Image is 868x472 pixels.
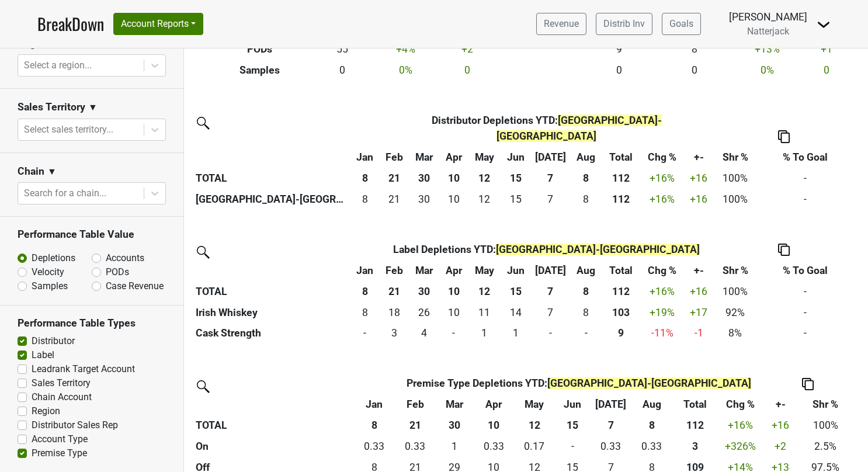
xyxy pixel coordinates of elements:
td: 100% [714,189,757,210]
th: 30 [409,281,440,302]
th: 8 [350,281,380,302]
th: Shr %: activate to sort column ascending [714,260,757,281]
label: PODs [106,265,129,279]
th: Feb: activate to sort column ascending [380,260,409,281]
label: Depletions [32,251,75,265]
td: 0 % [368,60,443,81]
h3: Sales Territory [18,101,85,113]
td: 1 [468,323,501,344]
th: 7 [530,281,570,302]
td: 55 [317,39,369,60]
th: 12 [514,415,555,436]
td: 10.334 [440,302,468,323]
td: 11.167 [468,302,501,323]
td: 2.5% [798,436,853,457]
th: +-: activate to sort column ascending [763,394,798,415]
label: Sales Territory [32,376,91,390]
td: 7.833 [570,189,602,210]
div: - [443,325,465,341]
th: Premise Type Depletions YTD : [395,373,763,394]
th: 15 [501,168,530,189]
th: 12 [468,281,501,302]
td: +13 % [732,39,803,60]
h3: Chain [18,165,44,178]
div: 1 [504,325,528,341]
th: 30 [436,415,473,436]
th: 21 [395,415,436,436]
td: 21.001 [380,189,409,210]
th: PODs [202,39,317,60]
th: 10 [473,415,514,436]
td: 8% [714,323,757,344]
th: 8 [631,415,672,436]
td: 10.334 [440,189,468,210]
th: Shr %: activate to sort column ascending [798,394,853,415]
th: Jun: activate to sort column ascending [501,147,530,168]
th: Jul: activate to sort column ascending [530,147,570,168]
span: ▼ [88,100,98,114]
th: +-: activate to sort column ascending [684,147,714,168]
th: Aug: activate to sort column ascending [631,394,672,415]
th: Label Depletions YTD : [380,239,714,260]
th: Irish Whiskey [193,302,350,323]
th: 9.000 [602,323,640,344]
td: +2 [443,39,491,60]
th: Jan: activate to sort column ascending [350,260,380,281]
label: Region [32,404,60,418]
td: 8.334 [350,189,380,210]
td: 0.333 [631,436,672,457]
div: [PERSON_NAME] [729,9,807,25]
th: Jun: activate to sort column ascending [501,260,530,281]
div: 1 [438,439,470,454]
td: 18.001 [380,302,409,323]
img: Copy to clipboard [778,244,790,256]
td: 0 [657,60,732,81]
td: 0 [581,60,657,81]
th: Shr %: activate to sort column ascending [714,147,757,168]
th: 10 [440,168,468,189]
td: 0.167 [514,436,555,457]
div: 7 [533,305,567,320]
div: 0.33 [398,439,433,454]
label: Chain Account [32,390,92,404]
label: Velocity [32,265,64,279]
div: 15 [504,192,528,207]
div: 103 [605,305,638,320]
img: filter [193,113,211,131]
th: 10 [440,281,468,302]
th: Jan: activate to sort column ascending [350,147,380,168]
td: 0.334 [473,436,514,457]
div: 7 [533,192,567,207]
td: 7.833 [570,302,602,323]
th: &nbsp;: activate to sort column ascending [193,147,350,168]
div: 3 [675,439,716,454]
a: BreakDown [37,12,104,36]
td: 0 % [732,60,803,81]
th: 2.835 [672,436,718,457]
td: - [757,302,854,323]
span: [GEOGRAPHIC_DATA]-[GEOGRAPHIC_DATA] [547,377,751,389]
th: Jul: activate to sort column ascending [530,260,570,281]
div: 8 [573,192,599,207]
div: 0.33 [357,439,392,454]
div: 8 [353,305,376,320]
td: 3 [380,323,409,344]
th: Mar: activate to sort column ascending [409,260,440,281]
th: 112 [602,281,640,302]
div: 1 [471,325,498,341]
a: Goals [662,13,701,35]
div: 12 [471,192,498,207]
div: 11 [471,305,498,320]
th: Mar: activate to sort column ascending [409,147,440,168]
th: Total: activate to sort column ascending [602,147,640,168]
td: +19 % [641,302,684,323]
th: 8 [350,168,380,189]
div: - [353,325,376,341]
td: 8.334 [350,302,380,323]
label: Distributor [32,334,75,348]
div: +17 [687,305,711,320]
th: 7 [530,168,570,189]
label: Premise Type [32,446,87,460]
div: - [533,325,567,341]
th: 8 [570,281,602,302]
